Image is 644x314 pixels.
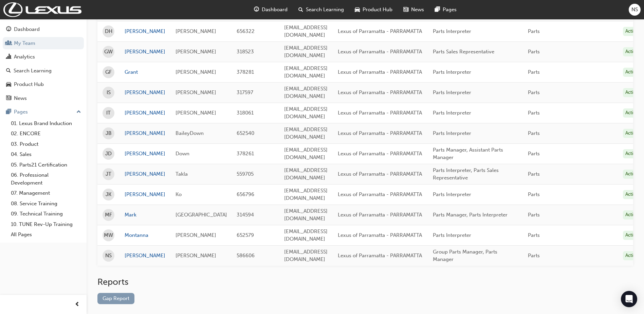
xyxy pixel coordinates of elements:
span: Parts [528,28,540,34]
span: IS [107,89,111,97]
div: Active [623,27,641,36]
span: 378281 [237,69,254,75]
span: GF [105,68,112,76]
a: search-iconSearch Learning [293,3,349,17]
span: [EMAIL_ADDRESS][DOMAIN_NAME] [284,208,328,222]
div: Pages [14,108,28,116]
div: Dashboard [14,25,40,33]
span: Parts [528,130,540,136]
div: Active [623,88,641,97]
span: Search Learning [306,6,344,14]
span: 652579 [237,232,254,238]
a: Montanna [125,231,165,239]
img: Trak [3,2,81,17]
span: Parts [528,252,540,259]
span: guage-icon [6,27,11,33]
span: people-icon [6,40,11,47]
span: Parts Manager, Assistant Parts Manager [433,147,503,161]
span: 586606 [237,252,255,259]
a: Product Hub [3,78,84,91]
span: Parts Interpreter [433,130,471,136]
span: IT [106,109,111,117]
span: Lexus of Parramatta - PARRAMATTA [338,130,422,136]
span: [EMAIL_ADDRESS][DOMAIN_NAME] [284,86,328,100]
span: DH [105,28,112,35]
span: NS [631,6,638,14]
span: Parts [528,232,540,238]
a: car-iconProduct Hub [349,3,398,17]
a: Dashboard [3,23,84,36]
span: Parts Interpreter [433,89,471,95]
span: 314594 [237,212,254,218]
span: Parts Interpreter [433,191,471,197]
div: Product Hub [14,81,44,88]
div: Active [623,251,641,260]
span: Parts Interpreter [433,28,471,34]
span: Parts Sales Representative [433,49,494,55]
span: search-icon [6,68,11,74]
a: [PERSON_NAME] [125,170,165,178]
span: prev-icon [75,300,80,309]
a: My Team [3,37,84,50]
span: Parts [528,69,540,75]
a: 01. Lexus Brand Induction [8,118,84,129]
a: 05. Parts21 Certification [8,160,84,170]
span: NS [105,252,112,260]
a: News [3,92,84,105]
span: 656322 [237,28,255,34]
span: Parts [528,212,540,218]
a: pages-iconPages [429,3,462,17]
span: up-icon [76,108,81,117]
span: Parts [528,171,540,177]
span: [EMAIL_ADDRESS][DOMAIN_NAME] [284,228,328,242]
span: MW [104,231,113,239]
a: [PERSON_NAME] [125,129,165,137]
span: [GEOGRAPHIC_DATA] [176,212,227,218]
span: chart-icon [6,54,11,60]
span: Parts Interpreter, Parts Sales Representative [433,167,499,181]
span: guage-icon [254,5,259,14]
h2: Reports [97,277,633,287]
div: Active [623,129,641,138]
span: Parts [528,110,540,116]
span: 652540 [237,130,254,136]
span: Lexus of Parramatta - PARRAMATTA [338,191,422,197]
a: 08. Service Training [8,198,84,209]
span: [PERSON_NAME] [176,49,216,55]
span: [EMAIL_ADDRESS][DOMAIN_NAME] [284,126,328,140]
span: MF [105,211,112,219]
span: Lexus of Parramatta - PARRAMATTA [338,232,422,238]
span: Parts [528,151,540,157]
span: Parts Interpreter [433,110,471,116]
span: Lexus of Parramatta - PARRAMATTA [338,89,422,95]
a: guage-iconDashboard [249,3,293,17]
span: JD [105,150,112,158]
a: 09. Technical Training [8,209,84,219]
a: 06. Professional Development [8,170,84,188]
a: 07. Management [8,188,84,198]
a: [PERSON_NAME] [125,191,165,198]
a: Analytics [3,51,84,63]
span: Dashboard [262,6,288,14]
span: GW [104,48,113,56]
span: BaileyDown [176,130,204,136]
a: [PERSON_NAME] [125,109,165,117]
span: 317597 [237,89,253,95]
span: Lexus of Parramatta - PARRAMATTA [338,69,422,75]
button: Pages [3,106,84,118]
div: Search Learning [14,67,52,75]
div: Active [623,231,641,240]
a: news-iconNews [398,3,429,17]
a: All Pages [8,229,84,240]
span: [EMAIL_ADDRESS][DOMAIN_NAME] [284,147,328,161]
span: [EMAIL_ADDRESS][DOMAIN_NAME] [284,106,328,120]
div: Active [623,210,641,220]
a: [PERSON_NAME] [125,28,165,35]
div: Active [623,190,641,199]
span: Parts Manager, Parts Interpreter [433,212,508,218]
span: Product Hub [363,6,392,14]
span: JB [106,129,112,137]
span: Parts [528,89,540,95]
span: [PERSON_NAME] [176,110,216,116]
